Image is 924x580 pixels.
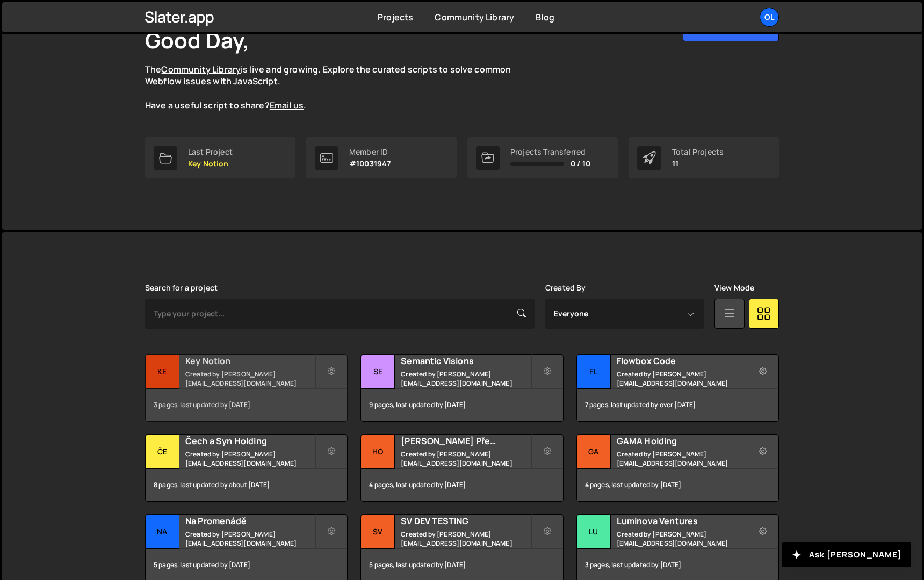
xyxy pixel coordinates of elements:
[577,469,778,501] div: 4 pages, last updated by [DATE]
[617,355,746,367] h2: Flowbox Code
[361,355,395,389] div: Se
[185,515,315,527] h2: Na Promenádě
[361,435,395,469] div: HO
[714,284,754,292] label: View Mode
[185,530,315,548] small: Created by [PERSON_NAME][EMAIL_ADDRESS][DOMAIN_NAME]
[401,435,530,447] h2: [PERSON_NAME] Předprodej
[617,435,746,447] h2: GAMA Holding
[672,148,724,156] div: Total Projects
[188,148,233,156] div: Last Project
[185,435,315,447] h2: Čech a Syn Holding
[361,515,395,549] div: SV
[361,469,562,501] div: 4 pages, last updated by [DATE]
[349,148,391,156] div: Member ID
[545,284,586,292] label: Created By
[401,515,530,527] h2: SV DEV TESTING
[378,11,413,23] a: Projects
[571,160,590,168] span: 0 / 10
[270,99,304,111] a: Email us
[145,63,532,112] p: The is live and growing. Explore the curated scripts to solve common Webflow issues with JavaScri...
[185,369,315,388] small: Created by [PERSON_NAME][EMAIL_ADDRESS][DOMAIN_NAME]
[577,435,611,469] div: GA
[146,389,347,421] div: 3 pages, last updated by [DATE]
[672,160,724,168] p: 11
[188,160,233,168] p: Key Notion
[536,11,554,23] a: Blog
[145,354,348,422] a: Ke Key Notion Created by [PERSON_NAME][EMAIL_ADDRESS][DOMAIN_NAME] 3 pages, last updated by [DATE]
[360,434,563,502] a: HO [PERSON_NAME] Předprodej Created by [PERSON_NAME][EMAIL_ADDRESS][DOMAIN_NAME] 4 pages, last up...
[577,355,611,389] div: Fl
[146,469,347,501] div: 8 pages, last updated by about [DATE]
[617,450,746,468] small: Created by [PERSON_NAME][EMAIL_ADDRESS][DOMAIN_NAME]
[361,389,562,421] div: 9 pages, last updated by [DATE]
[401,355,530,367] h2: Semantic Visions
[401,530,530,548] small: Created by [PERSON_NAME][EMAIL_ADDRESS][DOMAIN_NAME]
[401,369,530,388] small: Created by [PERSON_NAME][EMAIL_ADDRESS][DOMAIN_NAME]
[617,369,746,388] small: Created by [PERSON_NAME][EMAIL_ADDRESS][DOMAIN_NAME]
[617,530,746,548] small: Created by [PERSON_NAME][EMAIL_ADDRESS][DOMAIN_NAME]
[617,515,746,527] h2: Luminova Ventures
[145,434,348,502] a: Če Čech a Syn Holding Created by [PERSON_NAME][EMAIL_ADDRESS][DOMAIN_NAME] 8 pages, last updated ...
[146,355,179,389] div: Ke
[401,450,530,468] small: Created by [PERSON_NAME][EMAIL_ADDRESS][DOMAIN_NAME]
[435,11,514,23] a: Community Library
[146,515,179,549] div: Na
[576,434,779,502] a: GA GAMA Holding Created by [PERSON_NAME][EMAIL_ADDRESS][DOMAIN_NAME] 4 pages, last updated by [DATE]
[185,355,315,367] h2: Key Notion
[185,450,315,468] small: Created by [PERSON_NAME][EMAIL_ADDRESS][DOMAIN_NAME]
[577,515,611,549] div: Lu
[576,354,779,422] a: Fl Flowbox Code Created by [PERSON_NAME][EMAIL_ADDRESS][DOMAIN_NAME] 7 pages, last updated by ove...
[349,160,391,168] p: #10031947
[145,299,535,329] input: Type your project...
[145,25,249,55] h1: Good Day,
[782,542,911,567] button: Ask [PERSON_NAME]
[577,389,778,421] div: 7 pages, last updated by over [DATE]
[510,148,590,156] div: Projects Transferred
[760,8,779,27] a: Ol
[145,284,218,292] label: Search for a project
[161,63,241,75] a: Community Library
[360,354,563,422] a: Se Semantic Visions Created by [PERSON_NAME][EMAIL_ADDRESS][DOMAIN_NAME] 9 pages, last updated by...
[145,137,295,178] a: Last Project Key Notion
[146,435,179,469] div: Če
